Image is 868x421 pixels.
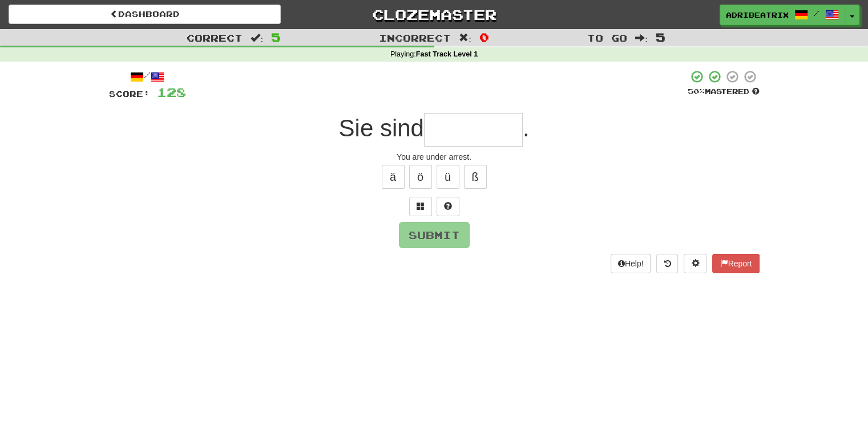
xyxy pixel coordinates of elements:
div: You are under arrest. [109,151,760,163]
span: Correct [187,32,243,43]
a: Clozemaster [298,5,570,25]
span: To go [587,32,627,43]
a: Dashboard [9,5,281,24]
div: Mastered [688,87,760,97]
a: adribeatrix / [720,5,845,25]
button: ü [437,165,459,189]
button: ä [382,165,405,189]
button: Round history (alt+y) [656,254,678,273]
span: adribeatrix [726,10,789,20]
span: : [459,33,471,43]
span: 0 [479,30,489,44]
button: ö [409,165,432,189]
button: ß [464,165,487,189]
button: Switch sentence to multiple choice alt+p [409,197,432,216]
button: Help! [611,254,651,273]
button: Submit [399,222,470,248]
span: Score: [109,89,150,99]
span: / [814,9,819,17]
button: Single letter hint - you only get 1 per sentence and score half the points! alt+h [437,197,459,216]
span: 5 [656,30,665,44]
div: / [109,70,186,84]
span: : [251,33,263,43]
strong: Fast Track Level 1 [416,50,478,58]
span: 5 [271,30,281,44]
span: 128 [157,85,186,99]
span: . [523,115,530,141]
span: : [635,33,648,43]
span: Incorrect [379,32,451,43]
button: Report [712,254,759,273]
span: 50 % [688,87,705,96]
span: Sie sind [338,115,423,141]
